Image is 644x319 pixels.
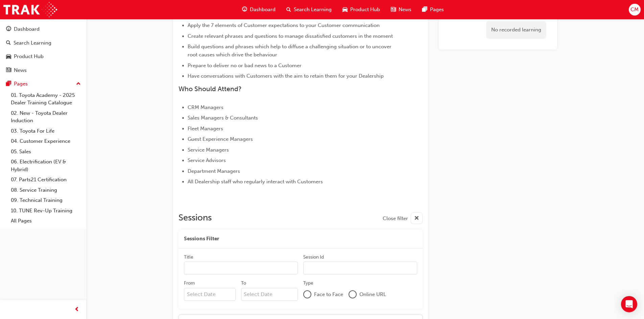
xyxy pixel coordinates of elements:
[3,50,84,63] a: Product Hub
[241,280,246,287] div: To
[486,21,546,39] div: No recorded learning
[188,168,240,174] span: Department Managers
[417,3,449,17] a: pages-iconPages
[8,216,84,226] a: All Pages
[184,235,219,243] span: Sessions Filter
[8,195,84,206] a: 09. Technical Training
[3,64,84,77] a: News
[303,254,324,261] div: Session Id
[430,6,444,14] span: Pages
[3,23,84,35] a: Dashboard
[8,206,84,216] a: 10. TUNE Rev-Up Training
[178,212,212,224] h2: Sessions
[621,296,637,312] div: Open Intercom Messenger
[14,67,27,74] div: News
[188,147,229,153] span: Service Managers
[14,80,28,88] div: Pages
[8,185,84,195] a: 08. Service Training
[188,44,393,58] span: Build questions and phrases which help to diffuse a challenging situation or to uncover root caus...
[188,22,380,28] span: Apply the 7 elements of Customer expectations to your Customer communication
[188,157,226,163] span: Service Advisors
[188,62,302,69] span: Prepare to deliver no or bad news to a Customer
[76,80,81,88] span: up-icon
[8,126,84,136] a: 03. Toyota For Life
[14,25,40,33] div: Dashboard
[74,305,79,314] span: prev-icon
[6,26,11,32] span: guage-icon
[14,39,51,47] div: Search Learning
[6,81,11,87] span: pages-icon
[314,291,343,298] span: Face to Face
[237,3,281,17] a: guage-iconDashboard
[8,108,84,126] a: 02. New - Toyota Dealer Induction
[337,3,385,17] a: car-iconProduct Hub
[359,291,386,298] span: Online URL
[303,280,313,287] div: Type
[3,78,84,90] button: Pages
[385,3,417,17] a: news-iconNews
[630,6,639,14] span: CM
[250,6,276,14] span: Dashboard
[281,3,337,17] a: search-iconSearch Learning
[184,288,236,301] input: From
[383,215,408,222] span: Close filter
[342,5,348,14] span: car-icon
[188,104,223,110] span: CRM Managers
[414,214,419,223] span: cross-icon
[422,5,427,14] span: pages-icon
[8,175,84,185] a: 07. Parts21 Certification
[188,179,323,185] span: All Dealership staff who regularly interact with Customers
[6,54,11,60] span: car-icon
[8,136,84,147] a: 04. Customer Experience
[14,53,44,60] div: Product Hub
[399,6,411,14] span: News
[3,37,84,49] a: Search Learning
[391,5,396,14] span: news-icon
[383,212,423,224] button: Close filter
[188,115,258,121] span: Sales Managers & Consultants
[188,126,223,132] span: Fleet Managers
[3,22,84,78] button: DashboardSearch LearningProduct HubNews
[241,288,298,301] input: To
[184,280,195,287] div: From
[6,68,11,74] span: news-icon
[188,33,393,39] span: Create relevant phrases and questions to manage dissatisfied customers in the moment
[188,73,384,79] span: Have conversations with Customers with the aim to retain them for your Dealership
[350,6,380,14] span: Product Hub
[178,85,242,93] span: Who Should Attend?
[629,4,641,16] button: CM
[188,136,253,142] span: Guest Experience Managers
[294,6,332,14] span: Search Learning
[242,5,247,14] span: guage-icon
[8,90,84,108] a: 01. Toyota Academy - 2025 Dealer Training Catalogue
[8,147,84,157] a: 05. Sales
[6,40,11,46] span: search-icon
[303,262,417,274] input: Session Id
[8,157,84,175] a: 06. Electrification (EV & Hybrid)
[184,262,298,274] input: Title
[286,5,291,14] span: search-icon
[3,2,57,17] img: Trak
[184,254,193,261] div: Title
